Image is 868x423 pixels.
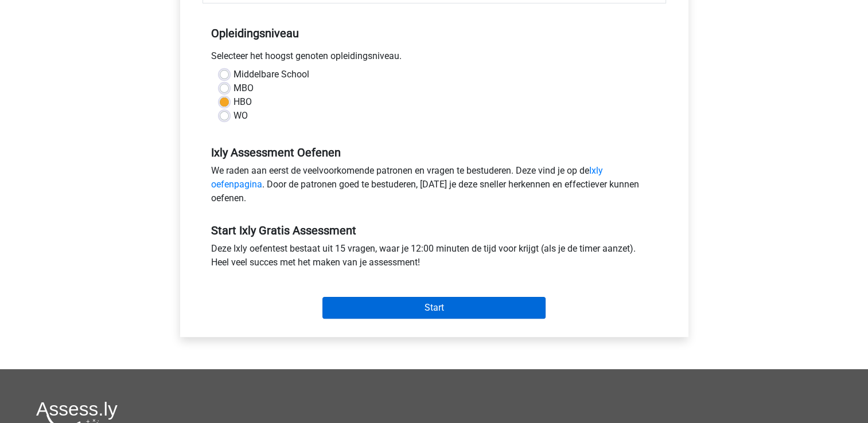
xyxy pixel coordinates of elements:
h5: Ixly Assessment Oefenen [211,146,657,159]
h5: Opleidingsniveau [211,22,657,45]
div: Selecteer het hoogst genoten opleidingsniveau. [203,49,666,68]
label: WO [233,109,248,123]
input: Start [322,297,546,319]
label: MBO [233,81,254,95]
label: HBO [233,95,252,109]
h5: Start Ixly Gratis Assessment [211,224,657,237]
div: Deze Ixly oefentest bestaat uit 15 vragen, waar je 12:00 minuten de tijd voor krijgt (als je de t... [203,242,666,274]
label: Middelbare School [233,68,309,81]
div: We raden aan eerst de veelvoorkomende patronen en vragen te bestuderen. Deze vind je op de . Door... [203,164,666,210]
